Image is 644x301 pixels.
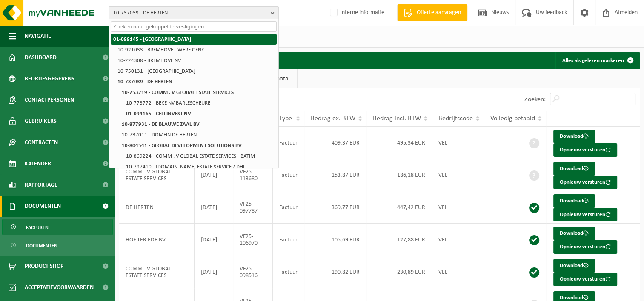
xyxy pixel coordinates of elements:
[25,256,63,277] span: Product Shop
[123,98,277,108] li: 10-778772 - BEKE NV-BARLESCHEURE
[366,159,432,191] td: 186,18 EUR
[119,130,277,140] li: 10-737011 - DOMEIN DE HERTEN
[524,96,546,103] label: Zoeken:
[373,115,421,122] span: Bedrag incl. BTW
[304,224,366,256] td: 105,69 EUR
[109,6,279,19] button: 10-737039 - DE HERTEN
[304,256,366,288] td: 190,82 EUR
[122,122,200,127] strong: 10-877931 - DE BLAUWE ZAAL BV
[25,89,74,111] span: Contactpersonen
[304,127,366,159] td: 409,37 EUR
[113,37,191,42] strong: 01-099145 - [GEOGRAPHIC_DATA]
[366,191,432,224] td: 447,42 EUR
[304,191,366,224] td: 369,77 EUR
[366,127,432,159] td: 495,34 EUR
[25,196,61,217] span: Documenten
[438,115,473,122] span: Bedrijfscode
[366,256,432,288] td: 230,89 EUR
[397,4,467,21] a: Offerte aanvragen
[273,256,304,288] td: Factuur
[233,256,272,288] td: VF25-098516
[117,79,172,85] strong: 10-737039 - DE HERTEN
[304,159,366,191] td: 153,87 EUR
[25,153,51,174] span: Kalender
[553,227,595,240] a: Download
[279,115,292,122] span: Type
[553,194,595,208] a: Download
[415,9,463,17] span: Offerte aanvragen
[123,151,277,162] li: 10-869224 - COMM . V GLOBAL ESTATE SERVICES - BATIM
[25,174,57,196] span: Rapportage
[195,191,233,224] td: [DATE]
[119,191,195,224] td: DE HERTEN
[366,224,432,256] td: 127,88 EUR
[113,7,267,20] span: 10-737039 - DE HERTEN
[25,26,51,47] span: Navigatie
[273,127,304,159] td: Factuur
[25,277,94,298] span: Acceptatievoorwaarden
[25,68,74,89] span: Bedrijfsgegevens
[195,224,233,256] td: [DATE]
[25,47,57,68] span: Dashboard
[311,115,355,122] span: Bedrag ex. BTW
[432,127,484,159] td: VEL
[553,143,617,157] button: Opnieuw versturen
[119,256,195,288] td: COMM . V GLOBAL ESTATE SERVICES
[273,191,304,224] td: Factuur
[273,224,304,256] td: Factuur
[25,111,57,132] span: Gebruikers
[195,159,233,191] td: [DATE]
[2,237,113,253] a: Documenten
[553,273,617,286] button: Opnieuw versturen
[553,176,617,189] button: Opnieuw versturen
[115,66,277,77] li: 10-750131 - [GEOGRAPHIC_DATA]
[122,143,242,148] strong: 10-804541 - GLOBAL DEVELOPMENT SOLUTIONS BV
[195,256,233,288] td: [DATE]
[233,191,272,224] td: VF25-097787
[432,159,484,191] td: VEL
[26,238,57,254] span: Documenten
[328,6,384,19] label: Interne informatie
[432,224,484,256] td: VEL
[490,115,535,122] span: Volledig betaald
[555,52,639,69] button: Alles als gelezen markeren
[553,259,595,273] a: Download
[273,159,304,191] td: Factuur
[123,162,277,172] li: 10-797410 - [DOMAIN_NAME] ESTATE SERVICE / DHL
[233,159,272,191] td: VF25-113680
[26,219,49,236] span: Facturen
[115,45,277,55] li: 10-921033 - BREMHOVE - WERF GENK
[233,224,272,256] td: VF25-106970
[126,111,191,116] strong: 01-094165 - CELLINVEST NV
[432,256,484,288] td: VEL
[432,191,484,224] td: VEL
[25,132,58,153] span: Contracten
[111,21,277,32] input: Zoeken naar gekoppelde vestigingen
[119,224,195,256] td: HOF TER EDE BV
[553,240,617,254] button: Opnieuw versturen
[553,130,595,143] a: Download
[115,55,277,66] li: 10-224308 - BREMHOVE NV
[2,219,113,235] a: Facturen
[119,159,195,191] td: COMM . V GLOBAL ESTATE SERVICES
[122,90,234,95] strong: 10-753219 - COMM . V GLOBAL ESTATE SERVICES
[553,208,617,221] button: Opnieuw versturen
[553,162,595,176] a: Download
